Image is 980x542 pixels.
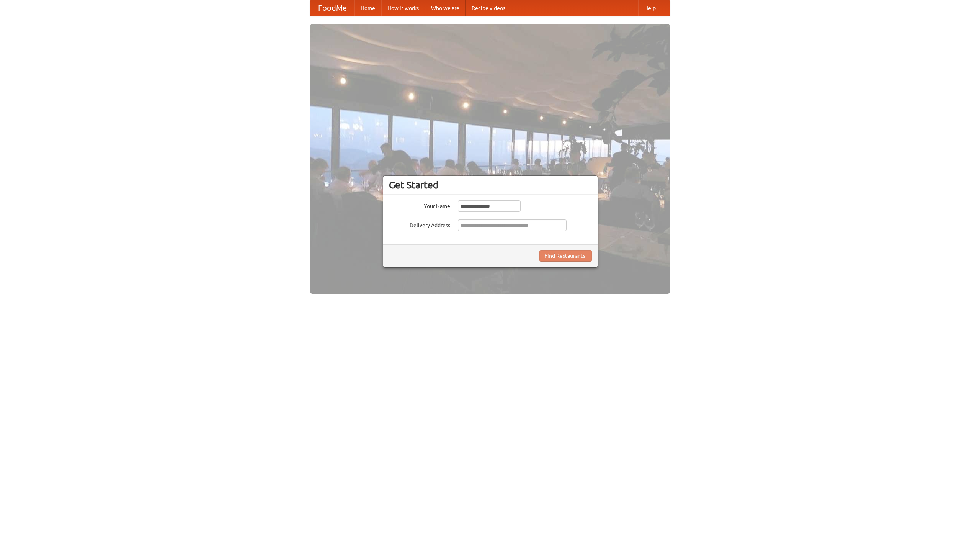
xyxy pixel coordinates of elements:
a: How it works [381,0,425,16]
a: Help [638,0,662,16]
a: Recipe videos [465,0,511,16]
a: Home [354,0,381,16]
h3: Get Started [389,179,592,191]
label: Your Name [389,200,450,210]
button: Find Restaurants! [539,250,592,262]
label: Delivery Address [389,219,450,229]
a: FoodMe [310,0,354,16]
a: Who we are [425,0,465,16]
